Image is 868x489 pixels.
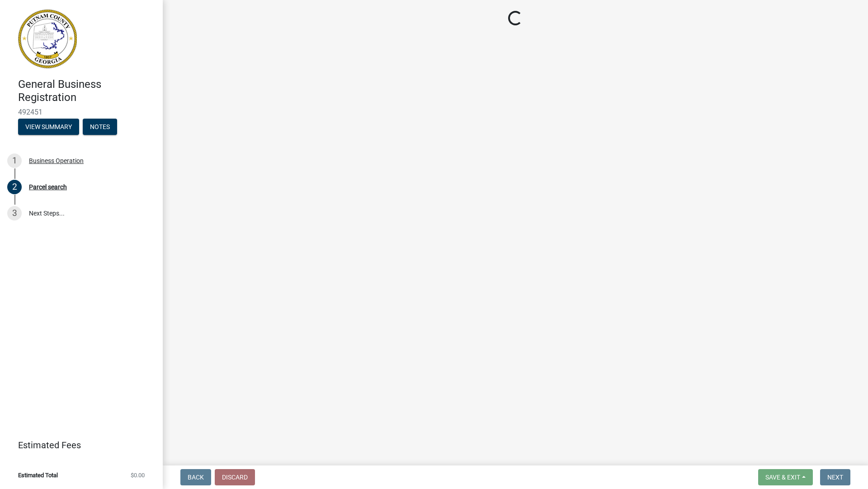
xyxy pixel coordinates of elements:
[820,469,850,485] button: Next
[18,78,156,104] h4: General Business Registration
[7,153,22,168] div: 1
[758,469,813,485] button: Save & Exit
[18,119,79,135] button: View Summary
[18,124,79,131] wm-modal-confirm: Summary
[188,474,204,481] span: Back
[7,436,148,454] a: Estimated Fees
[29,158,84,164] div: Business Operation
[7,180,22,194] div: 2
[215,469,255,485] button: Discard
[18,108,145,116] span: 492451
[180,469,211,485] button: Back
[131,472,145,478] span: $0.00
[83,119,117,135] button: Notes
[83,124,117,131] wm-modal-confirm: Notes
[7,206,22,221] div: 3
[827,474,843,481] span: Next
[765,474,800,481] span: Save & Exit
[29,184,67,190] div: Parcel search
[18,472,58,478] span: Estimated Total
[18,10,77,68] img: Putnam County, Georgia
